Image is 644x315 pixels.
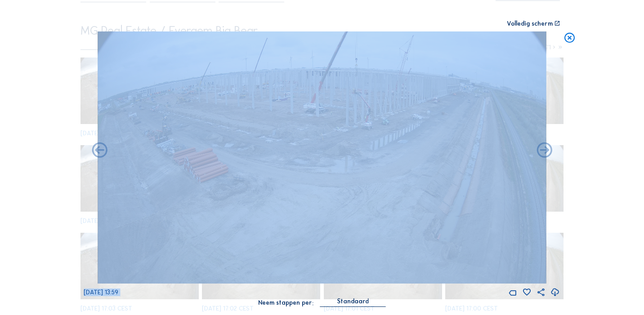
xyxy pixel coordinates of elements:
i: Forward [90,142,109,160]
i: Back [535,142,554,160]
img: Image [98,31,546,284]
span: [DATE] 13:59 [84,288,118,296]
div: Volledig scherm [507,21,553,27]
div: Standaard [337,297,369,306]
div: Neem stappen per: [258,300,313,306]
div: Standaard [320,297,386,307]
